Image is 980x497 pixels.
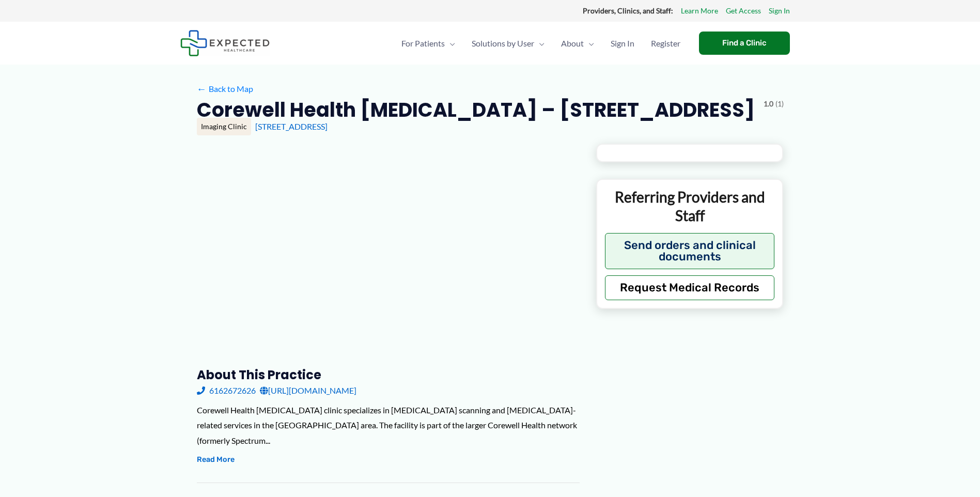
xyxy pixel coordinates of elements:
[401,25,445,61] span: For Patients
[393,25,689,61] nav: Primary Site Navigation
[769,4,790,18] a: Sign In
[605,188,775,225] p: Referring Providers and Staff
[605,233,775,269] button: Send orders and clinical documents
[553,25,602,61] a: AboutMenu Toggle
[463,25,553,61] a: Solutions by UserMenu Toggle
[197,97,755,122] h2: Corewell Health [MEDICAL_DATA] – [STREET_ADDRESS]
[764,97,773,111] span: 1.0
[651,25,680,61] span: Register
[775,97,784,111] span: (1)
[584,25,594,61] span: Menu Toggle
[197,367,580,383] h3: About this practice
[393,25,463,61] a: For PatientsMenu Toggle
[699,32,790,55] a: Find a Clinic
[197,402,580,448] div: Corewell Health [MEDICAL_DATA] clinic specializes in [MEDICAL_DATA] scanning and [MEDICAL_DATA]-r...
[445,25,455,61] span: Menu Toggle
[534,25,545,61] span: Menu Toggle
[180,30,270,56] img: Expected Healthcare Logo - side, dark font, small
[197,81,253,97] a: ←Back to Map
[583,6,673,15] strong: Providers, Clinics, and Staff:
[643,25,689,61] a: Register
[602,25,643,61] a: Sign In
[197,84,207,94] span: ←
[255,121,328,131] a: [STREET_ADDRESS]
[472,25,534,61] span: Solutions by User
[726,4,761,18] a: Get Access
[605,275,775,300] button: Request Medical Records
[260,383,356,398] a: [URL][DOMAIN_NAME]
[197,454,235,466] button: Read More
[561,25,584,61] span: About
[611,25,634,61] span: Sign In
[197,383,256,398] a: 6162672626
[681,4,718,18] a: Learn More
[197,118,251,135] div: Imaging Clinic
